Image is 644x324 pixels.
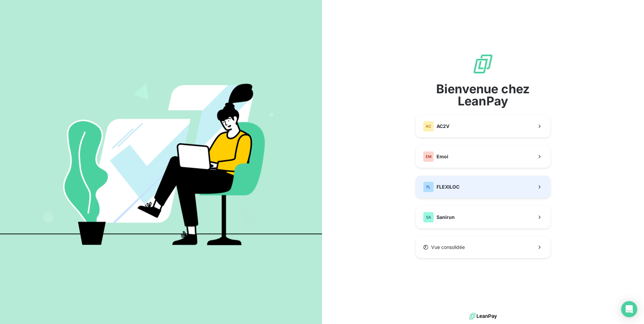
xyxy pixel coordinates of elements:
span: FLEXILOC [437,184,459,190]
button: SASanirun [416,206,550,228]
button: ACAC2V [416,115,550,137]
img: logo [469,311,497,321]
span: Vue consolidée [431,244,465,251]
span: Bienvenue chez LeanPay [416,83,550,107]
div: AC [423,121,434,132]
div: FL [423,182,434,192]
button: FLFLEXILOC [416,176,550,198]
div: SA [423,212,434,223]
button: Vue consolidée [416,236,550,258]
div: Open Intercom Messenger [621,301,637,317]
span: Sanirun [437,214,455,221]
span: Emoi [437,153,448,160]
span: AC2V [437,123,449,130]
div: EM [423,151,434,162]
button: EMEmoi [416,145,550,168]
img: logo sigle [472,53,494,75]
